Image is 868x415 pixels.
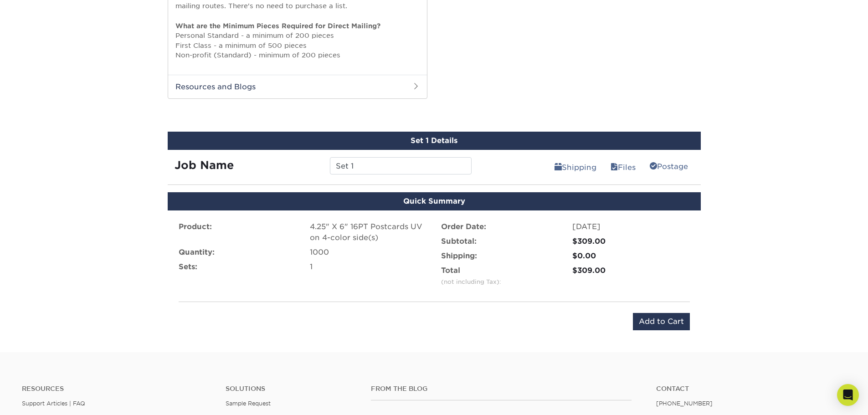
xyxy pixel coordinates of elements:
[441,221,486,232] label: Order Date:
[226,400,271,407] a: Sample Request
[330,157,472,174] input: Enter a job name
[175,22,380,30] strong: What are the Minimum Pieces Required for Direct Mailing?
[644,157,694,175] a: Postage
[226,385,357,393] h4: Solutions
[605,158,642,176] a: Files
[549,158,602,176] a: Shipping
[837,384,859,406] div: Open Intercom Messenger
[656,400,713,407] a: [PHONE_NUMBER]
[179,221,212,232] label: Product:
[572,236,690,247] div: $309.00
[441,251,477,261] label: Shipping:
[572,221,690,232] div: [DATE]
[168,132,701,150] div: Set 1 Details
[441,265,501,287] label: Total
[310,247,427,258] div: 1000
[572,251,690,261] div: $0.00
[371,385,632,393] h4: From the Blog
[310,221,427,243] div: 4.25" X 6" 16PT Postcards UV on 4-color side(s)
[175,159,234,172] strong: Job Name
[441,278,501,285] small: (not including Tax):
[650,162,657,171] span: reviewing
[310,261,427,272] div: 1
[633,313,690,330] input: Add to Cart
[441,236,477,247] label: Subtotal:
[168,192,701,210] div: Quick Summary
[179,247,215,258] label: Quantity:
[555,163,562,172] span: shipping
[611,163,618,172] span: files
[168,75,427,98] h2: Resources and Blogs
[656,385,846,393] a: Contact
[179,261,197,272] label: Sets:
[22,385,212,393] h4: Resources
[572,265,690,276] div: $309.00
